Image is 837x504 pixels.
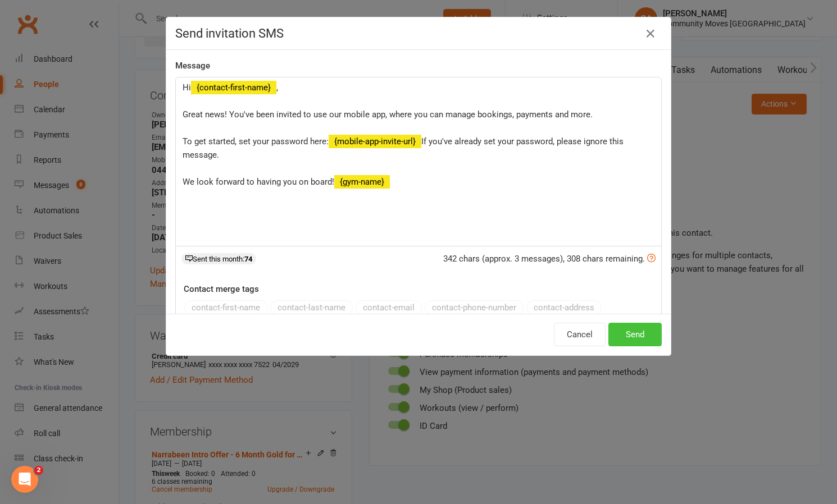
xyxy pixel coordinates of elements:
[183,83,593,146] span: , Great news! You've been invited to use our mobile app, where you can manage bookings, payments ...
[175,26,662,40] h4: Send invitation SMS
[608,323,662,346] button: Send
[175,59,210,72] label: Message
[642,25,659,43] button: Close
[11,466,38,493] iframe: Intercom live chat
[184,282,259,296] label: Contact merge tags
[443,252,656,265] div: 342 chars (approx. 3 messages), 308 chars remaining.
[244,255,252,263] strong: 74
[183,83,191,93] span: Hi
[181,253,256,264] div: Sent this month:
[554,323,606,346] button: Cancel
[34,466,43,475] span: 2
